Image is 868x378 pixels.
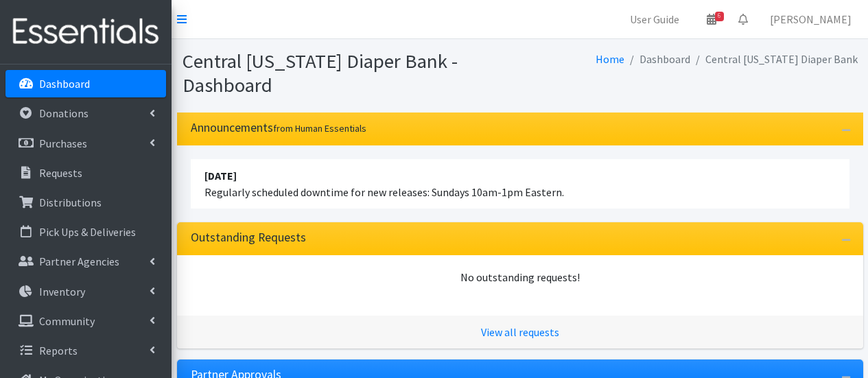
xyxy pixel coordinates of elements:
[39,137,87,150] p: Purchases
[39,196,102,209] p: Distributions
[5,189,166,216] a: Distributions
[273,122,366,134] small: from Human Essentials
[39,314,95,328] p: Community
[39,77,90,91] p: Dashboard
[481,325,559,339] a: View all requests
[204,169,237,182] strong: [DATE]
[183,49,515,97] h1: Central [US_STATE] Diaper Bank - Dashboard
[5,337,166,364] a: Reports
[5,278,166,305] a: Inventory
[39,285,85,298] p: Inventory
[690,49,858,69] li: Central [US_STATE] Diaper Bank
[5,248,166,275] a: Partner Agencies
[39,106,89,120] p: Donations
[5,218,166,246] a: Pick Ups & Deliveries
[596,52,624,66] a: Home
[191,159,849,209] li: Regularly scheduled downtime for new releases: Sundays 10am-1pm Eastern.
[39,225,136,239] p: Pick Ups & Deliveries
[619,5,690,33] a: User Guide
[191,231,306,245] h3: Outstanding Requests
[5,159,166,187] a: Requests
[759,5,863,33] a: [PERSON_NAME]
[191,121,366,135] h3: Announcements
[5,9,166,55] img: HumanEssentials
[5,130,166,157] a: Purchases
[39,166,82,180] p: Requests
[39,344,78,357] p: Reports
[5,99,166,127] a: Donations
[624,49,690,69] li: Dashboard
[191,269,849,285] div: No outstanding requests!
[5,307,166,335] a: Community
[696,5,727,33] a: 6
[39,255,119,268] p: Partner Agencies
[5,70,166,97] a: Dashboard
[715,12,724,21] span: 6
